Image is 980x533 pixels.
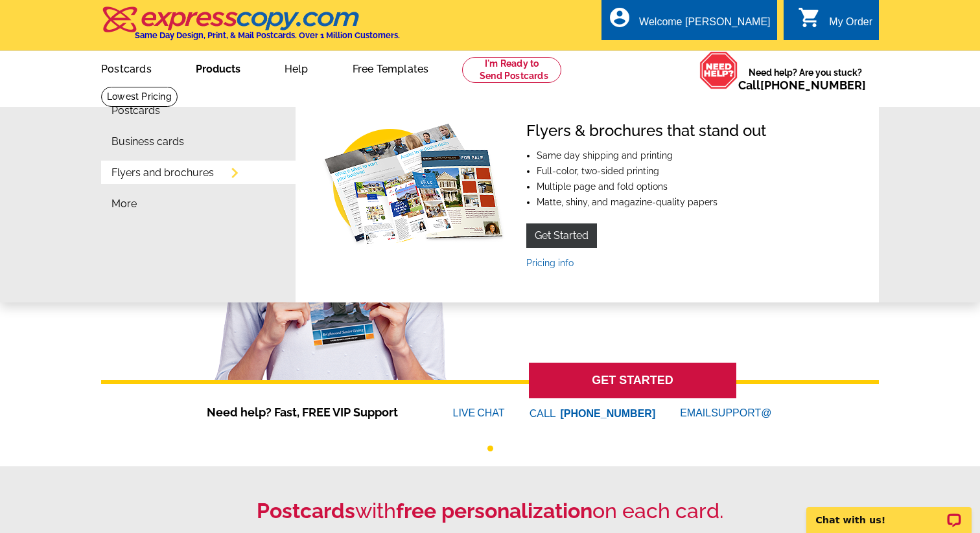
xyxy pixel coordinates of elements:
[526,258,574,268] a: Pricing info
[319,122,506,251] img: Flyers & brochures that stand out
[175,52,261,83] a: Products
[798,492,980,533] iframe: LiveChat chat widget
[111,168,214,178] a: Flyers and brochures
[537,151,766,160] li: Same day shipping and printing
[257,499,355,523] strong: Postcards
[264,52,329,83] a: Help
[111,199,137,209] a: More
[135,30,400,40] h4: Same Day Design, Print, & Mail Postcards. Over 1 Million Customers.
[608,6,631,29] i: account_circle
[829,16,872,34] div: My Order
[101,499,879,523] h2: with on each card.
[207,403,414,421] span: Need help? Fast, FREE VIP Support
[526,122,766,141] h4: Flyers & brochures that stand out
[101,16,400,40] a: Same Day Design, Print, & Mail Postcards. Over 1 Million Customers.
[111,137,184,147] a: Business cards
[699,51,738,89] img: help
[537,198,766,207] li: Matte, shiny, and magazine-quality papers
[711,405,773,421] font: SUPPORT@
[396,499,592,523] strong: free personalization
[487,446,493,451] button: 1 of 1
[760,78,866,92] a: [PHONE_NUMBER]
[453,407,505,418] a: LIVECHAT
[332,52,450,83] a: Free Templates
[798,14,872,30] a: shopping_cart My Order
[738,78,866,92] span: Call
[111,106,160,116] a: Postcards
[453,405,478,421] font: LIVE
[537,182,766,191] li: Multiple page and fold options
[537,166,766,176] li: Full-color, two-sided printing
[639,16,770,34] div: Welcome [PERSON_NAME]
[798,6,821,29] i: shopping_cart
[529,363,736,398] a: GET STARTED
[738,66,872,92] span: Need help? Are you stuck?
[526,223,597,248] a: Get Started
[80,52,172,83] a: Postcards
